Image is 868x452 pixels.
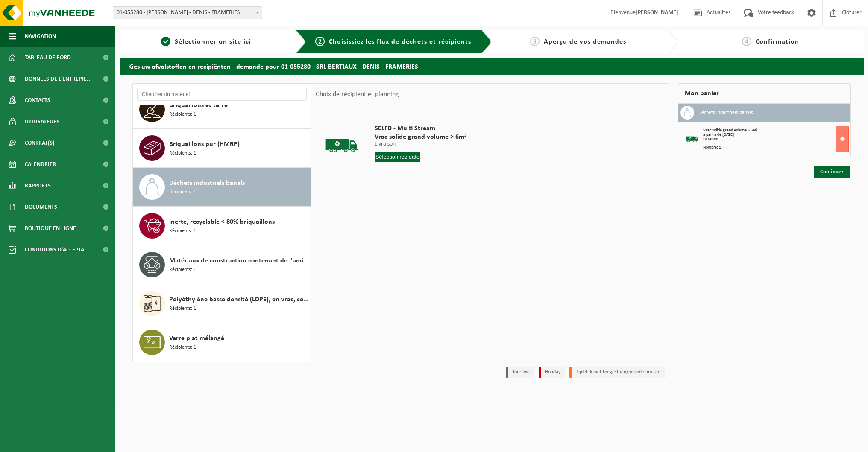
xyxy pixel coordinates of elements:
[133,207,311,245] button: Inerte, recyclable < 80% briquaillons Récipients: 1
[133,168,311,207] button: Déchets industriels banals Récipients: 1
[25,175,51,196] span: Rapports
[161,37,170,46] span: 1
[169,305,196,313] span: Récipients: 1
[25,239,89,260] span: Conditions d'accepta...
[814,166,850,178] a: Continuer
[375,152,421,162] input: Sélectionnez date
[375,124,466,133] span: SELFD - Multi Stream
[175,38,251,45] span: Sélectionner un site ici
[539,367,565,378] li: Holiday
[169,344,196,352] span: Récipients: 1
[25,154,56,175] span: Calendrier
[133,245,311,284] button: Matériaux de construction contenant de l'amiante lié au ciment (non friable) Récipients: 1
[169,149,196,157] span: Récipients: 1
[120,58,864,74] h2: Kies uw afvalstoffen en recipiënten - demande pour 01-055280 - SRL BERTIAUX - DENIS - FRAMERIES
[133,323,311,362] button: Verre plat mélangé Récipients: 1
[506,367,534,378] li: Jour fixe
[569,367,665,378] li: Tijdelijk niet toegestaan/période limitée
[169,227,196,235] span: Récipients: 1
[636,9,678,16] strong: [PERSON_NAME]
[703,128,757,133] span: Vrac solide grand volume > 6m³
[25,47,71,68] span: Tableau de bord
[169,295,308,305] span: Polyéthylène basse densité (LDPE), en vrac, coloré
[703,137,849,141] div: Livraison
[25,111,60,132] span: Utilisateurs
[25,196,57,218] span: Documents
[124,37,289,47] a: 1Sélectionner un site ici
[133,90,311,129] button: Briquaillons et terre Récipients: 1
[25,218,76,239] span: Boutique en ligne
[169,217,275,227] span: Inerte, recyclable < 80% briquaillons
[742,37,751,46] span: 4
[703,132,734,137] strong: à partir de [DATE]
[25,132,54,154] span: Contrat(s)
[25,90,50,111] span: Contacts
[169,266,196,274] span: Récipients: 1
[133,129,311,168] button: Briquaillons pur (HMRP) Récipients: 1
[137,88,307,101] input: Chercher du matériel
[756,38,799,45] span: Confirmation
[133,284,311,323] button: Polyéthylène basse densité (LDPE), en vrac, coloré Récipients: 1
[169,333,224,344] span: Verre plat mélangé
[169,139,240,149] span: Briquaillons pur (HMRP)
[698,106,753,120] h3: Déchets industriels banals
[113,7,262,19] span: 01-055280 - SRL BERTIAUX - DENIS - FRAMERIES
[678,83,851,104] div: Mon panier
[169,256,308,266] span: Matériaux de construction contenant de l'amiante lié au ciment (non friable)
[544,38,626,45] span: Aperçu de vos demandes
[375,133,466,141] span: Vrac solide grand volume > 6m³
[315,37,325,46] span: 2
[530,37,540,46] span: 3
[311,84,403,105] div: Choix de récipient et planning
[169,178,245,188] span: Déchets industriels banals
[703,146,849,150] div: Nombre: 1
[169,100,228,111] span: Briquaillons et terre
[169,188,196,196] span: Récipients: 1
[25,68,90,90] span: Données de l'entrepr...
[329,38,471,45] span: Choisissiez les flux de déchets et récipients
[375,141,466,147] p: Livraison
[169,111,196,119] span: Récipients: 1
[25,26,56,47] span: Navigation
